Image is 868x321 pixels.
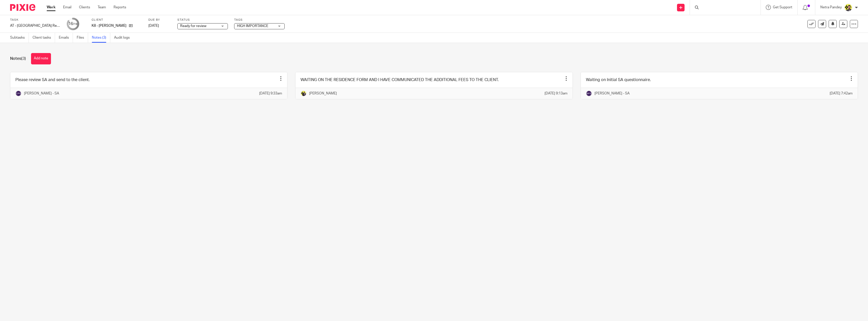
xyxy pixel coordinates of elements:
label: Client [92,18,142,22]
span: [DATE] [148,24,159,28]
a: Reassign task [839,20,847,28]
p: K8 - [PERSON_NAME] [92,23,126,28]
a: Files [77,33,88,43]
p: [DATE] 7:42am [830,91,853,96]
img: Netra-New-Starbridge-Yellow.jpg [844,4,852,12]
button: Add note [31,53,51,64]
a: Client tasks [33,33,55,43]
span: K8 - SANTIGIE KANU [92,23,126,28]
div: AT - [GEOGRAPHIC_DATA] Return - PE [DATE] [10,23,61,28]
p: [PERSON_NAME] - SA [594,91,630,96]
a: Reports [114,5,126,10]
a: Audit logs [114,33,133,43]
a: Team [98,5,106,10]
a: Send new email to K8 - SANTIGIE KANU [818,20,826,28]
img: svg%3E [15,90,21,96]
small: /19 [73,23,77,26]
p: [PERSON_NAME] [309,91,337,96]
i: Open client page [129,24,133,28]
img: Pixie [10,4,35,11]
img: svg%3E [586,90,592,96]
p: Netra Pandey [820,5,842,10]
span: (3) [21,57,26,61]
a: Email [63,5,71,10]
span: HIGH IMPORTANCE [237,24,268,28]
a: Subtasks [10,33,29,43]
label: Due by [148,18,171,22]
img: Yemi-Starbridge.jpg [301,90,307,96]
a: Work [47,5,56,10]
a: Notes (3) [92,33,110,43]
button: Snooze task [829,20,837,28]
p: [DATE] 9:13am [545,91,567,96]
span: Get Support [773,6,792,9]
p: [PERSON_NAME] - SA [24,91,59,96]
h1: Notes [10,56,26,61]
label: Status [177,18,228,22]
a: Clients [79,5,90,10]
p: [DATE] 9:33am [259,91,282,96]
a: Emails [59,33,73,43]
span: Ready for review [180,24,206,28]
div: 16 [68,21,77,27]
label: Task [10,18,61,22]
label: Tags [234,18,285,22]
div: AT - SA Return - PE 05-04-2025 [10,23,61,28]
